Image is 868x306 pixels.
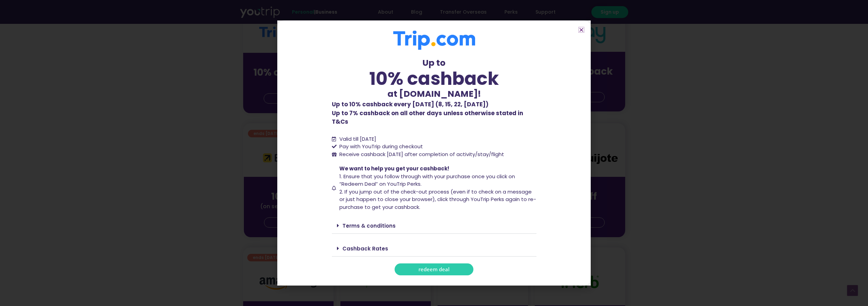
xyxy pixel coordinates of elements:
[339,135,376,142] span: Valid till [DATE]
[332,100,536,126] p: Up to 7% cashback on all other days unless otherwise stated in T&Cs
[332,70,536,88] div: 10% cashback
[332,218,536,234] div: Terms & conditions
[418,267,450,272] span: redeem deal
[339,165,449,172] span: We want to help you get your cashback!
[339,151,504,158] span: Receive cashback [DATE] after completion of activity/stay/flight
[339,188,536,211] span: 2. If you jump out of the check-out process (even if to check on a message or just happen to clos...
[338,143,423,151] span: Pay with YouTrip during checkout
[342,245,388,252] a: Cashback Rates
[332,100,488,108] b: Up to 10% cashback every [DATE] (8, 15, 22, [DATE])
[579,27,584,32] a: Close
[332,57,536,100] div: Up to at [DOMAIN_NAME]!
[342,222,396,229] a: Terms & conditions
[395,263,473,275] a: redeem deal
[339,173,515,188] span: 1. Ensure that you follow through with your purchase once you click on “Redeem Deal” on YouTrip P...
[332,241,536,257] div: Cashback Rates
